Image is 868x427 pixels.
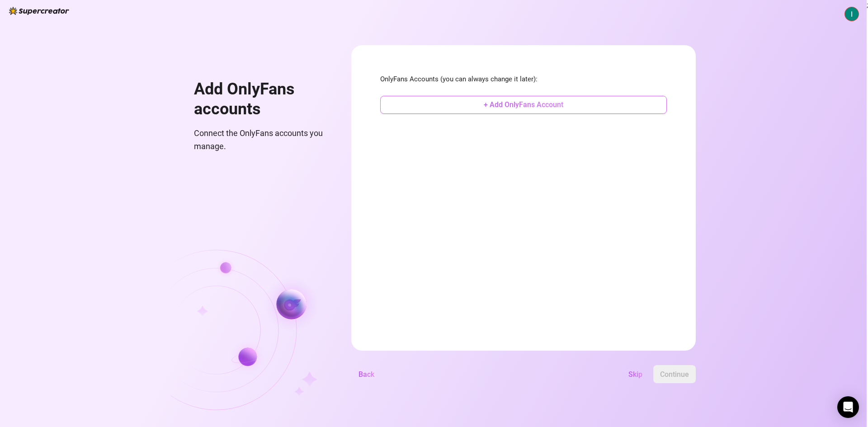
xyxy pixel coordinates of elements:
[484,100,563,109] span: + Add OnlyFans Account
[380,96,667,114] button: + Add OnlyFans Account
[359,370,374,379] span: Back
[380,74,667,85] span: OnlyFans Accounts (you can always change it later):
[628,370,642,379] span: Skip
[837,396,859,418] div: Open Intercom Messenger
[845,7,859,21] img: ACg8ocLYv5XVMd-L1XU4fcRcw4vzg6yxEikDvCeIGyyoXGcwp8HjAA=s96-c
[194,80,330,119] h1: Add OnlyFans accounts
[9,7,69,15] img: logo
[194,127,330,153] span: Connect the OnlyFans accounts you manage.
[621,365,650,383] button: Skip
[653,365,696,383] button: Continue
[351,365,382,383] button: Back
